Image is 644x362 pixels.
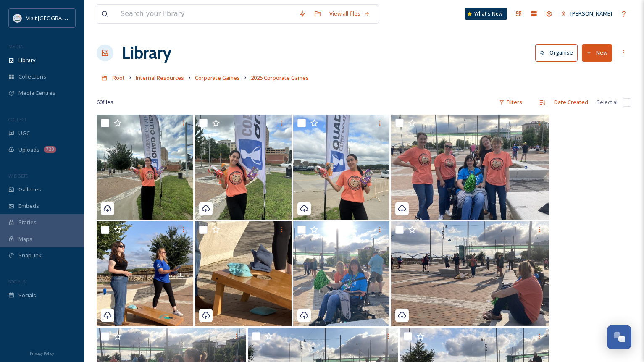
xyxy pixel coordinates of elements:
span: WIDGETS [8,173,28,179]
img: B3DA7072-A0DD-471D-A9E5-FDCB0544AEB1.jpeg [97,221,193,326]
span: Privacy Policy [30,351,54,356]
span: Collections [18,73,46,81]
a: Library [122,40,171,66]
img: 9AB6B12C-3229-4F9D-B806-211DE8245313.jpeg [195,221,292,326]
span: Socials [18,291,36,299]
span: [PERSON_NAME] [570,10,612,17]
img: QCCVB_VISIT_vert_logo_4c_tagline_122019.svg [13,14,22,22]
a: 2025 Corporate Games [251,73,309,83]
button: Open Chat [607,325,631,349]
span: SnapLink [18,252,42,260]
span: Maps [18,235,32,243]
a: Privacy Policy [30,348,54,358]
div: Date Created [550,94,592,110]
a: What's New [465,8,507,20]
button: New [582,44,612,61]
span: MEDIA [8,43,23,50]
img: 16789799-A06C-41F2-A39C-025F4C46C4E5.jpeg [195,115,292,220]
img: F52F0A80-8FB6-4C41-8636-33B3B16FA749.jpeg [391,115,549,220]
span: SOCIALS [8,278,25,285]
div: 723 [44,146,56,153]
button: Organise [535,44,578,61]
span: Root [113,74,125,81]
span: UGC [18,129,30,137]
span: Media Centres [18,89,55,97]
a: Organise [535,44,582,61]
a: Internal Resources [136,73,184,83]
span: Visit [GEOGRAPHIC_DATA] [26,14,91,22]
img: 1146D2BC-8E64-47CC-B8A4-629FE2CB0F1B.jpeg [391,221,549,326]
span: Uploads [18,146,39,154]
img: BD178A61-D160-44BE-A349-09E07D57166D.jpeg [293,221,390,326]
span: Corporate Games [195,74,240,81]
span: 60 file s [97,98,113,106]
span: Embeds [18,202,39,210]
span: Galleries [18,186,41,194]
a: Root [113,73,125,83]
img: BD400E7D-E121-4D44-BECC-203DAAFDAFCD.jpeg [293,115,390,220]
span: 2025 Corporate Games [251,74,309,81]
div: Filters [495,94,526,110]
input: Search your library [116,5,295,23]
a: Corporate Games [195,73,240,83]
span: Library [18,56,35,64]
span: Stories [18,218,37,226]
a: [PERSON_NAME] [557,5,616,22]
a: View all files [325,5,374,22]
span: Select all [597,98,619,106]
img: 837C15E8-D83A-4D9C-A08A-442FA0B140AC.jpeg [97,115,193,220]
span: COLLECT [8,116,26,123]
span: Internal Resources [136,74,184,81]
